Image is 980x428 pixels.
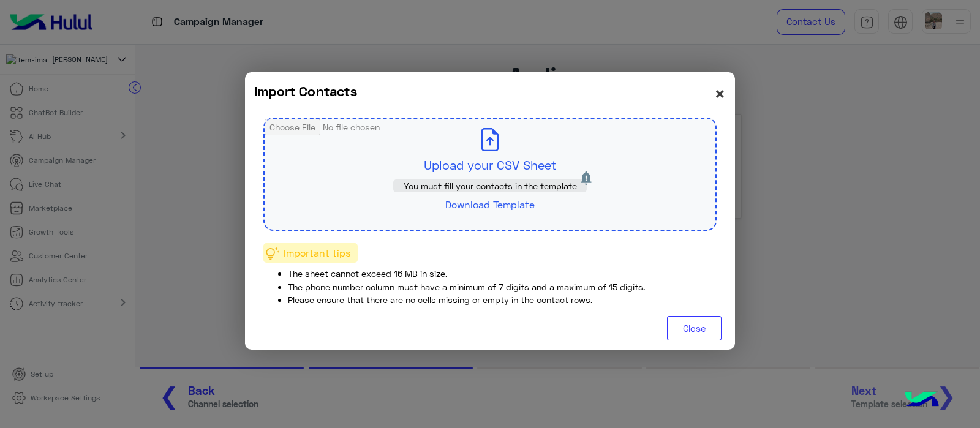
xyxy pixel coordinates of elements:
li: Please ensure that there are no cells missing or empty in the contact rows. [288,293,735,306]
a: Download Template [445,198,535,210]
img: hulul-logo.png [900,379,943,422]
button: Close [667,316,722,341]
span: You must fill your contacts in the template [404,181,577,191]
h3: Import Contacts [254,81,357,100]
li: The sheet cannot exceed 16 MB in size. [288,267,735,280]
span: Important tips [279,242,355,263]
span: × [714,82,726,104]
li: The phone number column must have a minimum of 7 digits and a maximum of 15 digits. [288,280,735,293]
button: Close [714,81,726,105]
